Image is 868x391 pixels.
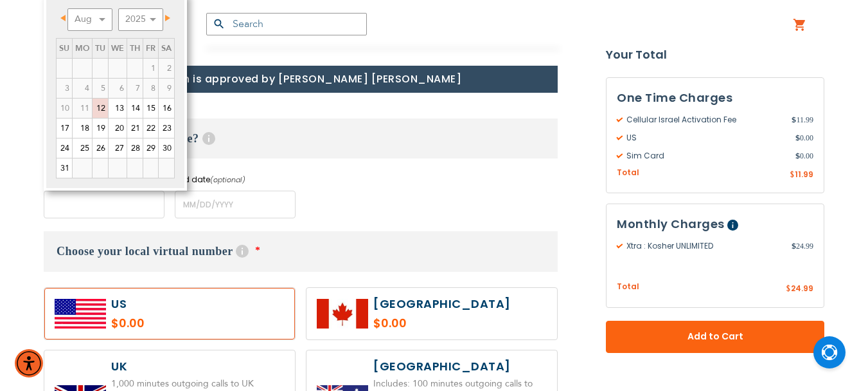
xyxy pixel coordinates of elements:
label: End date [175,174,296,186]
span: Add to Cart [648,330,782,344]
span: 0.00 [795,132,813,144]
span: $ [792,241,796,253]
a: 12 [93,99,108,118]
span: 0.00 [795,150,813,162]
span: Prev [60,15,66,21]
span: Tuesday [95,43,105,54]
h3: When do you need service? [44,119,558,158]
span: Saturday [161,43,172,54]
a: 25 [73,138,92,158]
select: Select month [67,8,112,31]
span: 6 [109,79,127,98]
span: Next [165,15,170,21]
a: 22 [143,119,158,138]
input: MM/DD/YYYY [44,191,164,218]
a: 23 [159,119,174,138]
a: Next [157,10,173,26]
a: Prev [57,10,73,26]
span: Cellular Israel Activation Fee [617,114,792,126]
span: Help [202,132,215,145]
span: Xtra : Kosher UNLIMITED [617,241,792,253]
span: 7 [127,79,143,98]
span: Wednesday [111,43,124,54]
a: 21 [127,119,143,138]
a: 30 [159,138,174,158]
a: 27 [109,138,127,158]
h3: One Time Charges [617,88,813,108]
a: 15 [143,99,158,118]
a: 24 [57,138,72,158]
span: 4 [73,79,92,98]
a: 18 [73,119,92,138]
span: Monday [75,43,89,54]
span: 24.99 [792,241,813,253]
span: Monthly Charges [617,216,725,233]
span: 24.99 [791,283,813,294]
a: 14 [127,99,143,118]
span: 1 [143,59,158,78]
a: 19 [93,119,108,138]
a: 26 [93,138,108,158]
span: 11.99 [795,169,813,180]
a: 17 [57,119,72,138]
span: Sim Card [617,150,795,162]
span: 11 [73,99,92,118]
span: Friday [146,43,155,54]
button: Add to Cart [606,321,824,353]
span: $ [790,169,795,181]
a: 16 [159,99,174,118]
span: Total [617,167,639,179]
h1: This plan is approved by [PERSON_NAME] [PERSON_NAME] [44,66,558,93]
span: $ [792,114,796,126]
select: Select year [118,8,163,31]
strong: Your Total [606,45,824,64]
a: 29 [143,138,158,158]
span: Help [236,245,249,258]
i: (optional) [210,175,245,185]
span: Total [617,281,639,294]
span: US [617,132,795,144]
a: 28 [127,138,143,158]
span: $ [795,150,800,162]
span: Choose your local virtual number [57,245,233,258]
span: 8 [143,79,158,98]
span: 10 [57,99,72,118]
input: Search [206,13,367,35]
a: 20 [109,119,127,138]
span: 9 [159,79,174,98]
span: 3 [57,79,72,98]
span: $ [786,284,791,296]
span: Sunday [59,43,69,54]
span: 2 [159,59,174,78]
a: 13 [109,99,127,118]
span: Thursday [130,43,140,54]
input: MM/DD/YYYY [175,191,296,218]
span: Help [727,220,738,231]
a: 31 [57,158,72,178]
div: Accessibility Menu [15,349,43,377]
span: 5 [93,79,108,98]
span: 11.99 [792,114,813,126]
span: $ [795,132,800,144]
